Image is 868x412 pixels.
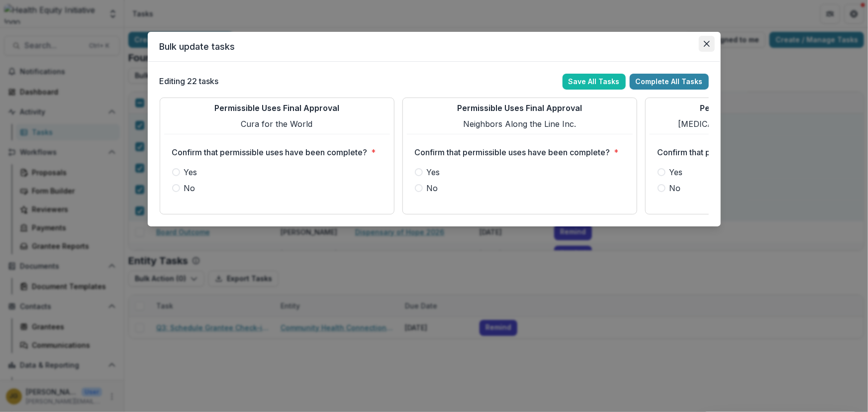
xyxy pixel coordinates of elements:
[214,102,339,114] p: Permissible Uses Final Approval
[415,146,610,158] p: Confirm that permissible uses have been complete?
[563,74,626,90] button: Save All Tasks
[670,166,683,178] span: Yes
[160,77,219,86] h2: Editing 22 tasks
[700,102,825,114] p: Permissible Uses Final Approval
[184,182,195,194] span: No
[658,146,853,158] p: Confirm that permissible uses have been complete?
[699,36,715,52] button: Close
[241,118,313,130] p: Cura for the World
[427,182,438,194] span: No
[670,182,681,194] span: No
[457,102,582,114] p: Permissible Uses Final Approval
[678,118,847,130] p: [MEDICAL_DATA] Resource Consortium Inc
[463,118,576,130] p: Neighbors Along the Line Inc.
[148,32,721,62] header: Bulk update tasks
[630,74,709,90] button: Complete All Tasks
[172,146,368,158] p: Confirm that permissible uses have been complete?
[184,166,197,178] span: Yes
[427,166,440,178] span: Yes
